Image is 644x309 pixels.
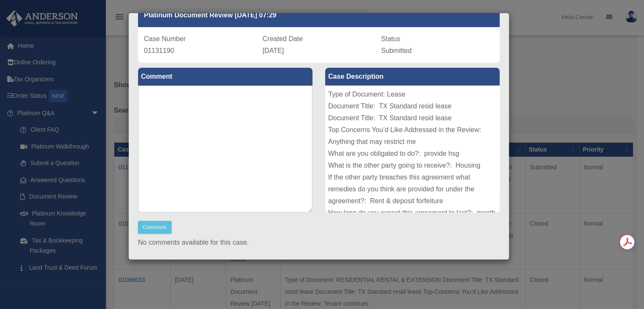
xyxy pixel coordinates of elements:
[144,35,186,42] span: Case Number
[263,47,284,54] span: [DATE]
[381,47,412,54] span: Submitted
[263,35,303,42] span: Created Date
[138,237,500,248] p: No comments available for this case.
[138,3,500,27] div: Platinum Document Review [DATE] 07:29
[138,68,312,86] label: Comment
[325,68,500,86] label: Case Description
[325,86,500,212] div: Type of Document: Lease Document Title: TX Standard resid lease Document Title: TX Standard resid...
[138,221,171,234] button: Comment
[381,35,400,42] span: Status
[144,47,174,54] span: 01131190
